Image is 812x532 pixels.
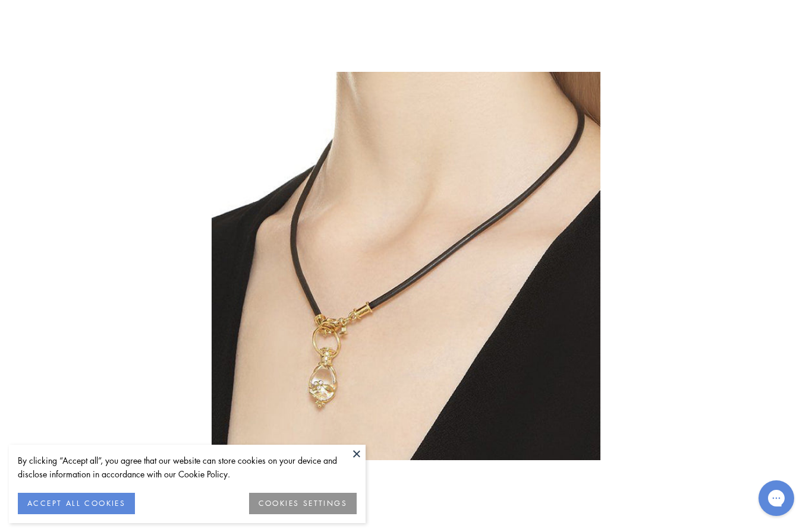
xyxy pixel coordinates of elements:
img: P51816-E11VINE_23f2b21f-0c38-4380-a763-f86aee71df40_600x.jpg [212,72,600,460]
iframe: Gorgias live chat messenger [753,476,800,520]
button: COOKIES SETTINGS [249,493,357,514]
button: ACCEPT ALL COOKIES [18,493,135,514]
div: By clicking “Accept all”, you agree that our website can store cookies on your device and disclos... [18,454,357,481]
